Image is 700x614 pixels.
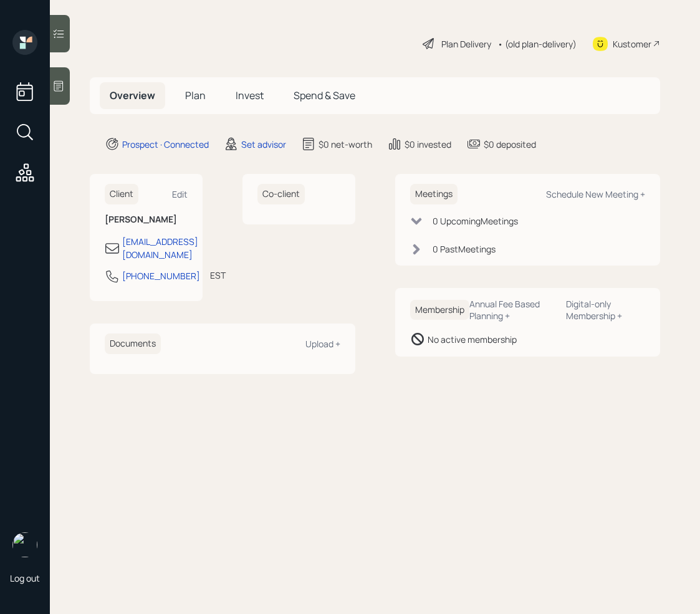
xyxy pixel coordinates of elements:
div: Schedule New Meeting + [546,188,645,200]
div: Edit [172,188,188,200]
h6: Client [105,184,138,204]
h6: Membership [410,300,469,320]
span: Invest [236,89,264,102]
div: Plan Delivery [441,37,491,50]
h6: Meetings [410,184,458,204]
span: Plan [185,89,206,102]
div: Upload + [305,338,340,350]
h6: Documents [105,333,161,354]
div: Kustomer [613,37,651,50]
div: • (old plan-delivery) [497,37,577,50]
div: Prospect · Connected [122,138,209,151]
div: EST [210,269,226,282]
span: Spend & Save [294,89,355,102]
div: $0 invested [405,138,451,151]
div: Set advisor [241,138,286,151]
div: $0 deposited [484,138,536,151]
h6: Co-client [257,184,305,204]
div: [EMAIL_ADDRESS][DOMAIN_NAME] [122,235,198,261]
span: Overview [110,89,155,102]
div: No active membership [428,333,517,346]
img: retirable_logo.png [12,532,37,557]
div: Annual Fee Based Planning + [469,298,556,322]
div: 0 Past Meeting s [433,242,496,256]
div: [PHONE_NUMBER] [122,269,200,282]
div: $0 net-worth [319,138,372,151]
div: Digital-only Membership + [566,298,645,322]
div: Log out [10,572,40,584]
div: 0 Upcoming Meeting s [433,214,518,228]
h6: [PERSON_NAME] [105,214,188,225]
